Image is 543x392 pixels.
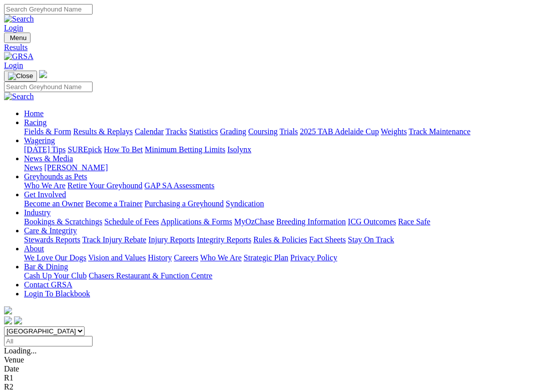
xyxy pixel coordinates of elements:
a: Injury Reports [148,235,195,244]
a: Purchasing a Greyhound [145,199,224,208]
button: Toggle navigation [4,71,37,82]
a: Greyhounds as Pets [24,172,87,181]
div: Get Involved [24,199,539,208]
div: Wagering [24,145,539,154]
div: Greyhounds as Pets [24,181,539,190]
a: News & Media [24,154,73,163]
div: Care & Integrity [24,235,539,244]
a: Track Maintenance [409,127,470,136]
a: Get Involved [24,190,66,199]
a: Stewards Reports [24,235,80,244]
div: About [24,253,539,262]
a: Industry [24,208,51,217]
a: Strategic Plan [244,253,288,262]
a: Minimum Betting Limits [145,145,225,154]
a: We Love Our Dogs [24,253,86,262]
a: Syndication [226,199,264,208]
a: Rules & Policies [253,235,307,244]
a: Privacy Policy [290,253,337,262]
div: Date [4,364,539,373]
div: Racing [24,127,539,136]
a: Home [24,109,44,118]
a: Isolynx [227,145,251,154]
div: News & Media [24,163,539,172]
a: Become an Owner [24,199,84,208]
img: GRSA [4,52,34,61]
a: Who We Are [200,253,242,262]
input: Search [4,4,93,15]
img: logo-grsa-white.png [4,306,12,314]
a: Coursing [248,127,278,136]
a: Integrity Reports [197,235,251,244]
a: Racing [24,118,47,127]
a: Careers [174,253,198,262]
input: Select date [4,336,93,346]
img: logo-grsa-white.png [39,70,47,78]
div: R2 [4,382,539,391]
a: Cash Up Your Club [24,271,87,280]
a: [DATE] Tips [24,145,66,154]
img: Search [4,92,34,101]
div: Bar & Dining [24,271,539,280]
a: Care & Integrity [24,226,77,235]
div: Industry [24,217,539,226]
a: Applications & Forms [161,217,232,226]
a: How To Bet [104,145,143,154]
span: Menu [10,34,27,42]
button: Toggle navigation [4,33,31,43]
a: Login [4,61,23,70]
a: Grading [220,127,246,136]
a: Login [4,24,23,32]
a: Calendar [135,127,164,136]
a: 2025 TAB Adelaide Cup [300,127,379,136]
input: Search [4,82,93,92]
a: GAP SA Assessments [145,181,215,190]
a: Track Injury Rebate [82,235,146,244]
a: Tracks [166,127,187,136]
a: About [24,244,44,253]
a: Fields & Form [24,127,71,136]
a: Trials [279,127,298,136]
a: Results [4,43,539,52]
div: R1 [4,373,539,382]
a: Schedule of Fees [104,217,159,226]
a: Login To Blackbook [24,289,90,298]
span: Loading... [4,346,37,355]
a: Contact GRSA [24,280,72,289]
a: History [148,253,172,262]
a: [PERSON_NAME] [44,163,108,172]
a: Vision and Values [88,253,146,262]
a: Chasers Restaurant & Function Centre [89,271,212,280]
a: Who We Are [24,181,66,190]
a: Weights [381,127,407,136]
a: Results & Replays [73,127,133,136]
a: Breeding Information [276,217,346,226]
div: Venue [4,355,539,364]
a: Statistics [189,127,218,136]
a: Bookings & Scratchings [24,217,102,226]
img: facebook.svg [4,316,12,324]
a: Fact Sheets [309,235,346,244]
img: twitter.svg [14,316,22,324]
a: Stay On Track [348,235,394,244]
img: Search [4,15,34,24]
img: Close [8,72,33,80]
a: SUREpick [68,145,102,154]
a: News [24,163,42,172]
a: Bar & Dining [24,262,68,271]
a: MyOzChase [234,217,274,226]
a: Retire Your Greyhound [68,181,143,190]
a: Wagering [24,136,55,145]
a: ICG Outcomes [348,217,396,226]
a: Race Safe [398,217,430,226]
a: Become a Trainer [86,199,143,208]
